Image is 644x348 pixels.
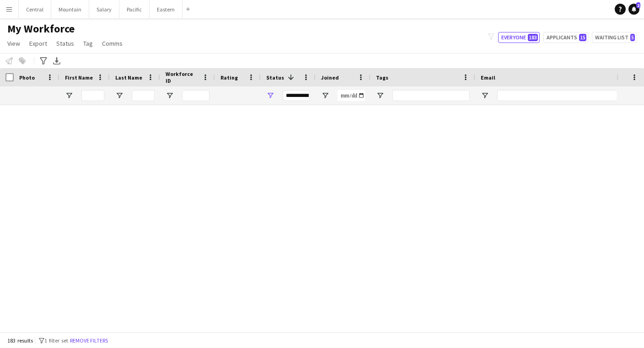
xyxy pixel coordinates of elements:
button: Salary [89,0,119,18]
button: Open Filter Menu [115,91,123,100]
app-action-btn: Export XLSX [51,55,62,66]
button: Open Filter Menu [481,91,489,100]
a: Status [53,37,78,49]
button: Waiting list5 [592,32,637,43]
span: 5 [630,34,635,41]
span: Photo [19,74,35,81]
span: Tag [83,39,93,48]
span: Workforce ID [166,70,199,84]
button: Everyone183 [498,32,540,43]
span: Status [266,74,284,81]
input: Last Name Filter Input [132,90,155,101]
a: Tag [80,37,97,49]
span: 1 filter set [44,337,68,344]
a: Export [26,37,51,49]
span: Comms [102,39,123,48]
a: 2 [628,4,639,15]
a: Comms [98,37,126,49]
span: First Name [65,74,93,81]
span: View [7,39,20,48]
button: Open Filter Menu [376,91,384,100]
button: Mountain [51,0,89,18]
button: Eastern [150,0,182,18]
span: My Workforce [7,22,75,36]
span: 183 [528,34,538,41]
input: Workforce ID Filter Input [182,90,209,101]
button: Applicants15 [543,32,588,43]
span: Status [56,39,74,48]
span: Rating [220,74,238,81]
span: Last Name [115,74,142,81]
button: Open Filter Menu [266,91,274,100]
span: Tags [376,74,388,81]
a: View [4,37,24,49]
span: 2 [636,2,640,8]
button: Open Filter Menu [166,91,174,100]
input: Joined Filter Input [338,90,365,101]
button: Pacific [119,0,150,18]
span: Export [29,39,47,48]
app-action-btn: Advanced filters [38,55,49,66]
button: Open Filter Menu [321,91,329,100]
span: 15 [579,34,586,41]
span: Joined [321,74,339,81]
button: Remove filters [68,336,110,346]
input: Tags Filter Input [392,90,470,101]
button: Central [19,0,51,18]
span: Email [481,74,495,81]
button: Open Filter Menu [65,91,73,100]
input: First Name Filter Input [81,90,104,101]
